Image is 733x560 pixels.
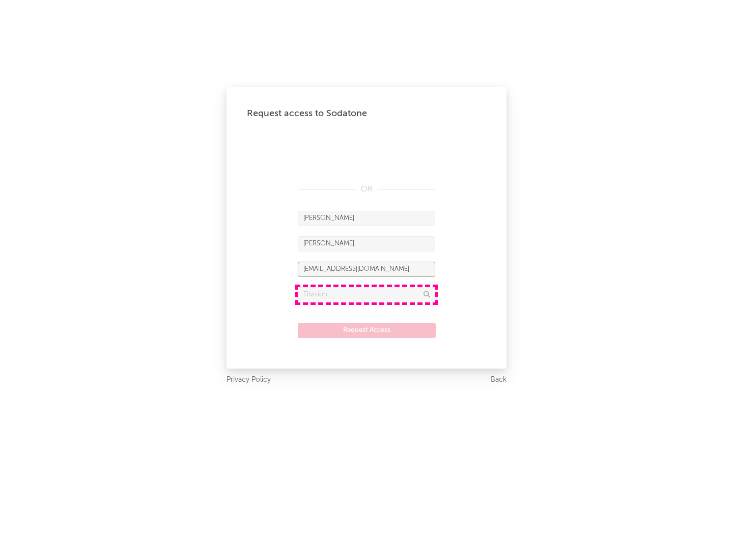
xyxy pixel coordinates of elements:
[298,323,436,338] button: Request Access
[491,374,506,386] a: Back
[227,374,271,386] a: Privacy Policy
[247,107,486,120] div: Request access to Sodatone
[298,183,435,195] div: OR
[298,236,435,251] input: Last Name
[298,262,435,277] input: Email
[298,211,435,226] input: First Name
[298,287,435,302] input: Division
